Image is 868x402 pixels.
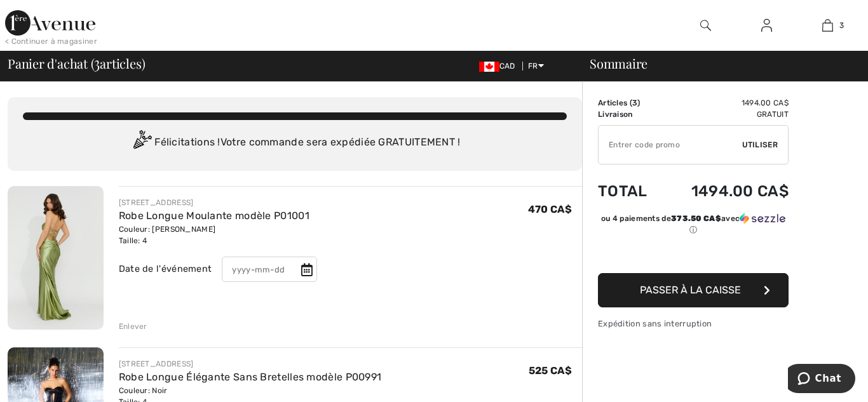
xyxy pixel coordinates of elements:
[598,109,662,120] td: Livraison
[632,98,637,107] span: 3
[797,18,857,33] a: 3
[119,197,332,208] div: [STREET_ADDRESS]
[598,97,662,109] td: Articles ( )
[574,57,860,70] div: Sommaire
[742,139,778,151] span: Utiliser
[119,371,382,383] a: Robe Longue Élégante Sans Bretelles modèle P00991
[740,213,785,224] img: Sezzle
[528,62,544,70] span: FR
[479,62,499,72] img: Canadian Dollar
[662,170,789,213] td: 1494.00 CA$
[5,36,97,47] div: < Continuer à magasiner
[129,130,154,156] img: Congratulation2.svg
[528,203,572,215] span: 470 CA$
[598,170,662,213] td: Total
[839,20,844,31] span: 3
[662,109,789,120] td: Gratuit
[598,213,789,236] div: ou 4 paiements de avec
[598,213,789,240] div: ou 4 paiements de373.50 CA$avecSezzle Cliquez pour en savoir plus sur Sezzle
[479,62,520,70] span: CAD
[119,224,332,246] div: Couleur: [PERSON_NAME] Taille: 4
[119,262,212,276] div: Date de l'événement
[23,130,567,156] div: Félicitations ! Votre commande sera expédiée GRATUITEMENT !
[119,210,309,222] a: Robe Longue Moulante modèle P01001
[671,214,721,223] span: 373.50 CA$
[529,365,572,377] span: 525 CA$
[598,318,789,330] div: Expédition sans interruption
[5,10,95,36] img: 1ère Avenue
[662,97,789,109] td: 1494.00 CA$
[94,54,100,70] span: 3
[222,257,317,282] input: yyyy-mm-dd
[598,273,789,307] button: Passer à la caisse
[751,18,782,34] a: Se connecter
[8,186,104,330] img: Robe Longue Moulante modèle P01001
[788,364,855,396] iframe: Ouvre un widget dans lequel vous pouvez chatter avec l’un de nos agents
[8,57,145,70] span: Panier d'achat ( articles)
[640,284,741,296] span: Passer à la caisse
[119,321,147,332] div: Enlever
[119,358,382,370] div: [STREET_ADDRESS]
[761,18,772,33] img: Mes infos
[700,18,711,33] img: recherche
[598,240,789,269] iframe: PayPal-paypal
[599,126,742,164] input: Code promo
[822,18,833,33] img: Mon panier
